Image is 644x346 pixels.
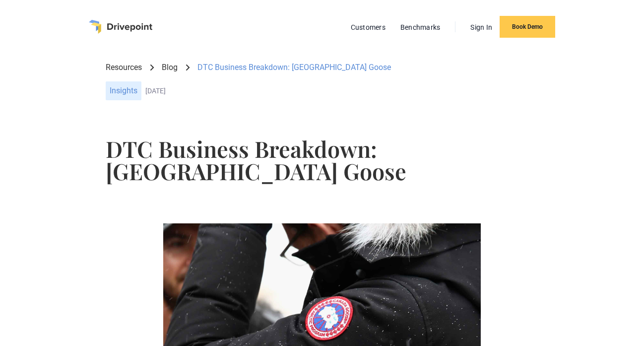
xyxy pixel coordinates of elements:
[197,62,391,73] div: DTC Business Breakdown: [GEOGRAPHIC_DATA] Goose
[145,87,538,95] div: [DATE]
[106,81,141,100] div: Insights
[106,62,142,73] a: Resources
[500,16,555,38] a: Book Demo
[346,21,390,34] a: Customers
[106,138,538,182] h1: DTC Business Breakdown: [GEOGRAPHIC_DATA] Goose
[395,21,446,34] a: Benchmarks
[89,20,152,34] a: home
[465,21,497,34] a: Sign In
[162,62,178,73] a: Blog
